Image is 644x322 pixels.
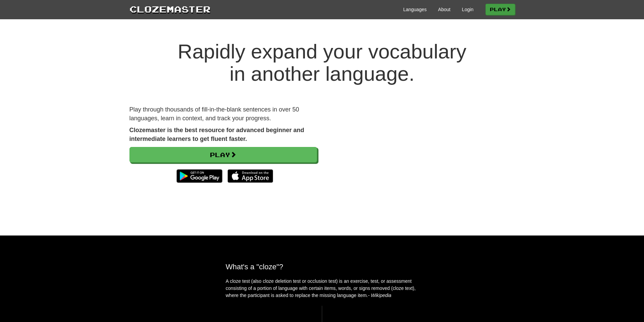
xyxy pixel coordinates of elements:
h2: What's a "cloze"? [226,263,419,271]
img: Get it on Google Play [173,166,225,186]
a: About [438,6,451,13]
a: Clozemaster [129,3,211,15]
strong: Clozemaster is the best resource for advanced beginner and intermediate learners to get fluent fa... [129,127,304,142]
p: Play through thousands of fill-in-the-blank sentences in over 50 languages, learn in context, and... [129,105,317,123]
a: Languages [403,6,427,13]
em: - Wikipedia [368,293,391,298]
img: Download_on_the_App_Store_Badge_US-UK_135x40-25178aeef6eb6b83b96f5f2d004eda3bffbb37122de64afbaef7... [228,169,273,183]
a: Play [485,4,515,15]
p: A cloze test (also cloze deletion test or occlusion test) is an exercise, test, or assessment con... [226,278,419,299]
a: Play [129,147,317,163]
a: Login [462,6,473,13]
